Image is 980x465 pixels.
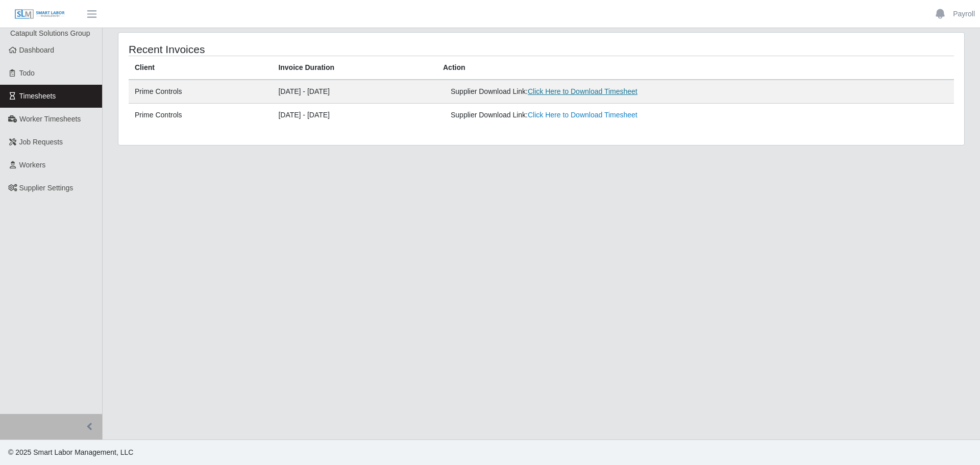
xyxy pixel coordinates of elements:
th: Client [129,56,272,80]
td: Prime Controls [129,104,272,127]
h4: Recent Invoices [129,43,463,56]
th: Invoice Duration [272,56,437,80]
td: [DATE] - [DATE] [272,104,437,127]
td: Prime Controls [129,80,272,104]
span: Dashboard [19,46,55,54]
a: Click Here to Download Timesheet [528,111,638,119]
img: SLM Logo [14,9,65,20]
span: Workers [19,161,46,169]
span: Worker Timesheets [19,115,81,123]
div: Supplier Download Link: [451,86,772,97]
span: © 2025 Smart Labor Management, LLC [8,448,133,456]
span: Catapult Solutions Group [10,29,90,37]
span: Todo [19,69,35,77]
th: Action [437,56,954,80]
div: Supplier Download Link: [451,110,772,120]
span: Timesheets [19,92,56,100]
span: Job Requests [19,138,63,146]
td: [DATE] - [DATE] [272,80,437,104]
span: Supplier Settings [19,184,73,192]
a: Payroll [953,9,975,19]
a: Click Here to Download Timesheet [528,87,638,95]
